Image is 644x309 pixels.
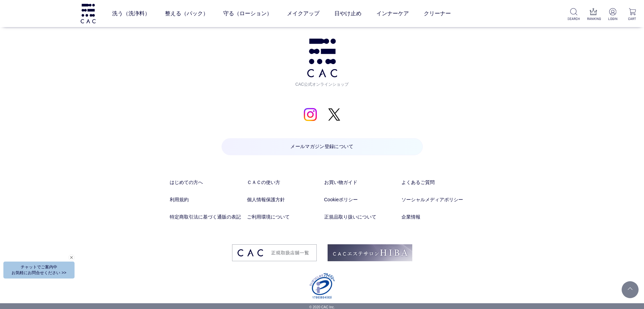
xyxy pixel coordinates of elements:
a: メールマガジン登録について [222,138,423,155]
a: ご利用環境について [247,213,320,221]
a: CAC公式オンラインショップ [293,39,351,87]
a: ソーシャルメディアポリシー [401,196,475,203]
p: SEARCH [567,16,580,21]
a: 守る（ローション） [223,4,272,23]
a: クリーナー [424,4,451,23]
a: メイクアップ [287,4,319,23]
a: ＣＡＣの使い方 [247,179,320,186]
a: はじめての方へ [170,179,243,186]
img: footer_image03.png [232,244,317,261]
a: よくあるご質問 [401,179,475,186]
a: LOGIN [606,8,619,21]
a: CART [626,8,639,21]
span: CAC公式オンラインショップ [293,77,351,87]
a: お買い物ガイド [324,179,397,186]
img: footer_image02.png [328,244,412,261]
p: LOGIN [606,16,619,21]
a: SEARCH [567,8,580,21]
a: 正規品取り扱いについて [324,213,397,221]
a: 企業情報 [401,213,475,221]
a: 利用規約 [170,196,243,203]
a: 個人情報保護方針 [247,196,320,203]
p: CART [626,16,639,21]
img: logo [80,4,97,23]
a: Cookieポリシー [324,196,397,203]
a: インナーケア [376,4,409,23]
a: RANKING [587,8,600,21]
a: 洗う（洗浄料） [112,4,150,23]
p: RANKING [587,16,600,21]
a: 整える（パック） [165,4,208,23]
a: 日やけ止め [334,4,361,23]
a: 特定商取引法に基づく通販の表記 [170,213,243,221]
